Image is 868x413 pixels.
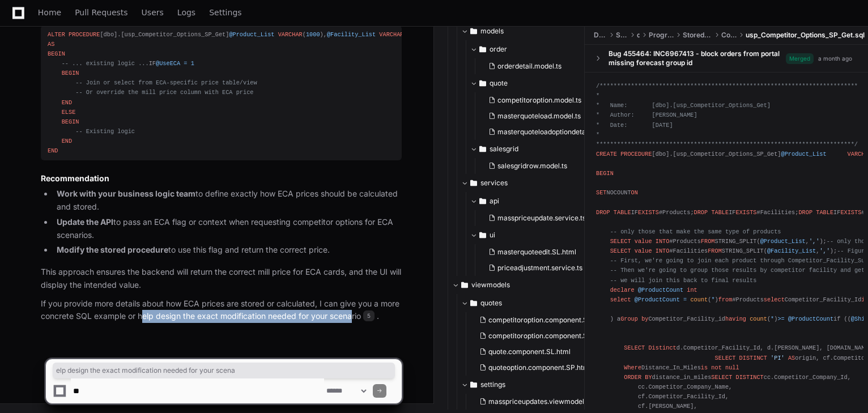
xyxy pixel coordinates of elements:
[479,42,486,56] svg: Directory
[596,189,606,196] span: SET
[687,287,697,293] span: int
[156,60,180,67] span: @UseECA
[142,9,164,16] span: Users
[818,54,852,63] div: a month ago
[484,158,597,174] button: salesgridrow.model.ts
[497,127,618,137] span: masterquoteloadoptiondetail.model.ts
[767,248,816,254] span: @Facility_List
[736,209,757,216] span: EXISTS
[701,238,715,245] span: FROM
[75,89,253,96] span: -- Or override the mill price column with ECA price
[41,266,402,292] p: This approach ensures the backend will return the correct mill price for ECA cards, and the UI wi...
[57,245,168,254] strong: Modify the stored procedure
[484,58,597,74] button: orderdetail.model.ts
[62,138,72,144] span: END
[484,124,606,140] button: masterquoteloadoptiondetail.model.ts
[497,214,586,223] span: masspriceupdate.service.ts
[470,140,603,158] button: salesgrid
[479,142,486,156] svg: Directory
[484,210,588,226] button: masspriceupdate.service.ts
[452,276,585,294] button: viewmodels
[746,31,865,40] span: usp_Competitor_Options_SP_Get.sql
[75,128,135,135] span: -- Existing logic
[461,278,468,292] svg: Directory
[177,9,195,16] span: Logs
[637,31,639,40] span: dbo
[694,209,708,216] span: DROP
[488,316,608,325] span: competitoroption.component.SP.html
[48,147,58,154] span: END
[461,294,594,312] button: quotes
[475,312,597,328] button: competitoroption.component.SP.html
[184,60,187,67] span: =
[596,170,614,177] span: BEGIN
[610,228,781,235] span: -- only those that make the same type of products
[69,31,100,38] span: PROCEDURE
[620,316,638,322] span: Group
[750,316,767,322] span: count
[610,238,631,245] span: SELECT
[191,60,194,67] span: 1
[62,60,149,67] span: -- ... existing logic ...
[470,296,477,310] svg: Directory
[610,277,757,284] span: -- we will join this back to final results
[278,31,303,38] span: VARCHAR
[62,109,76,116] span: ELSE
[631,189,638,196] span: ON
[656,238,670,245] span: INTO
[638,287,683,293] span: @ProductCount
[610,287,635,293] span: declare
[497,96,581,105] span: competitoroption.model.ts
[327,31,376,38] span: @Facility_List
[57,189,195,198] strong: Work with your business logic team
[41,173,402,184] h3: Recommendation
[480,299,502,308] span: quotes
[490,197,499,206] span: api
[614,209,631,216] span: TABLE
[635,296,680,303] span: @ProductCount
[616,31,628,40] span: Schemas
[48,31,65,38] span: ALTER
[490,144,518,154] span: salesgrid
[490,79,508,88] span: quote
[62,118,79,125] span: BEGIN
[480,27,504,36] span: models
[816,209,833,216] span: TABLE
[53,188,402,214] li: to define exactly how ECA prices should be calculated and stored.
[683,296,687,303] span: =
[470,192,594,210] button: api
[471,280,510,289] span: viewmodels
[53,244,402,257] li: to use this flag and return the correct price.
[484,260,588,276] button: priceadjustment.service.ts
[690,296,708,303] span: count
[610,296,631,303] span: select
[594,31,607,40] span: Database
[683,31,712,40] span: Stored Procedures
[620,151,652,157] span: PROCEDURE
[461,22,594,40] button: models
[819,248,829,254] span: ','
[480,178,508,188] span: services
[649,31,674,40] span: Programmability
[62,99,72,106] span: END
[596,151,617,157] span: CREATE
[764,296,785,303] span: select
[38,9,61,16] span: Home
[57,217,113,227] strong: Update the API
[718,296,733,303] span: from
[479,194,486,208] svg: Directory
[470,226,594,244] button: ui
[786,53,814,64] span: Merged
[781,151,827,157] span: @Product_List
[470,176,477,190] svg: Directory
[48,30,395,156] div: [dbo].[usp_Competitor_Options_SP_Get] ( ), ( ), ( ), ( ), ( ), BIT IF
[479,228,486,242] svg: Directory
[306,31,320,38] span: 1000
[53,216,402,242] li: to pass an ECA flag or context when requesting competitor options for ECA scenarios.
[484,244,588,260] button: masterquoteedit.SL.html
[798,209,812,216] span: DROP
[379,31,403,38] span: VARCHAR
[497,62,561,71] span: orderdetail.model.ts
[56,366,392,375] span: elp design the exact modification needed for your scena
[229,31,274,38] span: @Product_List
